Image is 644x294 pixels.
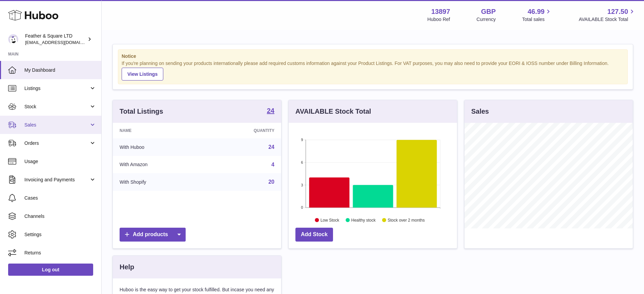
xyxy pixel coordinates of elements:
[267,107,274,115] a: 24
[271,162,274,167] a: 4
[120,107,163,116] h3: Total Listings
[24,67,96,73] span: My Dashboard
[301,160,303,164] text: 6
[8,264,93,276] a: Log out
[113,156,205,174] td: With Amazon
[24,122,89,128] span: Sales
[351,218,376,222] text: Healthy stock
[301,183,303,187] text: 3
[522,16,552,23] span: Total sales
[295,228,333,242] a: Add Stock
[428,16,450,23] div: Huboo Ref
[579,16,636,23] span: AVAILABLE Stock Total
[24,231,96,238] span: Settings
[301,205,303,209] text: 0
[471,107,489,116] h3: Sales
[24,104,89,110] span: Stock
[607,7,628,16] span: 127.50
[267,107,274,114] strong: 24
[24,85,89,92] span: Listings
[477,16,496,23] div: Currency
[481,7,496,16] strong: GBP
[122,60,624,81] div: If you're planning on sending your products internationally please add required customs informati...
[268,144,274,150] a: 24
[431,7,450,16] strong: 13897
[120,228,186,242] a: Add products
[24,213,96,220] span: Channels
[268,179,274,185] a: 20
[24,250,96,256] span: Returns
[24,195,96,201] span: Cases
[527,7,544,16] span: 46.99
[8,34,18,44] img: feathernsquare@gmail.com
[113,173,205,191] td: With Shopify
[579,7,636,23] a: 127.50 AVAILABLE Stock Total
[113,123,205,138] th: Name
[120,263,134,272] h3: Help
[301,138,303,142] text: 9
[320,218,339,222] text: Low Stock
[25,33,86,46] div: Feather & Square LTD
[24,140,89,146] span: Orders
[205,123,281,138] th: Quantity
[25,40,100,45] span: [EMAIL_ADDRESS][DOMAIN_NAME]
[122,68,163,81] a: View Listings
[388,218,424,222] text: Stock over 2 months
[113,138,205,156] td: With Huboo
[24,177,89,183] span: Invoicing and Payments
[522,7,552,23] a: 46.99 Total sales
[24,158,96,165] span: Usage
[122,53,624,60] strong: Notice
[295,107,371,116] h3: AVAILABLE Stock Total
